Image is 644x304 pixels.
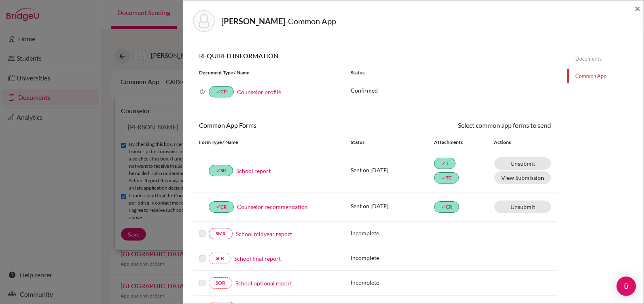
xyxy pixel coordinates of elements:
a: Unsubmit [494,157,551,170]
a: Common App [567,69,644,83]
span: × [635,2,640,14]
a: School final report [234,254,281,263]
i: done [216,168,220,173]
p: Sent on [DATE] [351,202,434,210]
a: Unsubmit [494,201,551,213]
i: done [216,204,220,209]
p: Incomplete [351,229,434,237]
i: done [216,89,220,94]
div: Actions [484,139,534,146]
div: Document Type / Name [193,69,345,76]
div: Open Intercom Messenger [616,277,636,296]
a: SOR [209,277,232,289]
a: doneCP [209,86,234,97]
i: done [441,204,446,209]
span: - Common App [285,16,336,26]
i: done [441,161,446,166]
div: Status [351,139,434,146]
div: Attachments [434,139,484,146]
div: Status [345,69,557,76]
a: SFR [209,253,231,264]
a: doneT [434,158,455,169]
strong: [PERSON_NAME] [221,16,285,26]
button: View Submission [494,171,551,184]
a: doneCR [434,201,459,213]
h6: REQUIRED INFORMATION [193,52,557,59]
a: doneCR [209,201,234,213]
p: Sent on [DATE] [351,166,434,174]
div: Select common app forms to send [375,120,557,130]
p: Incomplete [351,278,434,287]
a: SMR [209,228,233,239]
h6: Common App Forms [193,121,375,129]
i: done [441,175,446,180]
a: Counselor profile [237,89,281,95]
button: Close [635,4,640,13]
a: School optional report [235,279,292,287]
p: Incomplete [351,253,434,262]
div: Form Type / Name [193,139,345,146]
a: doneSR [209,165,233,176]
a: Documents [567,52,644,66]
p: Confirmed [351,86,551,95]
a: doneTC [434,172,459,184]
a: Counselor recommendation [237,203,308,211]
a: School midyear report [236,230,292,238]
a: School report [236,167,271,175]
